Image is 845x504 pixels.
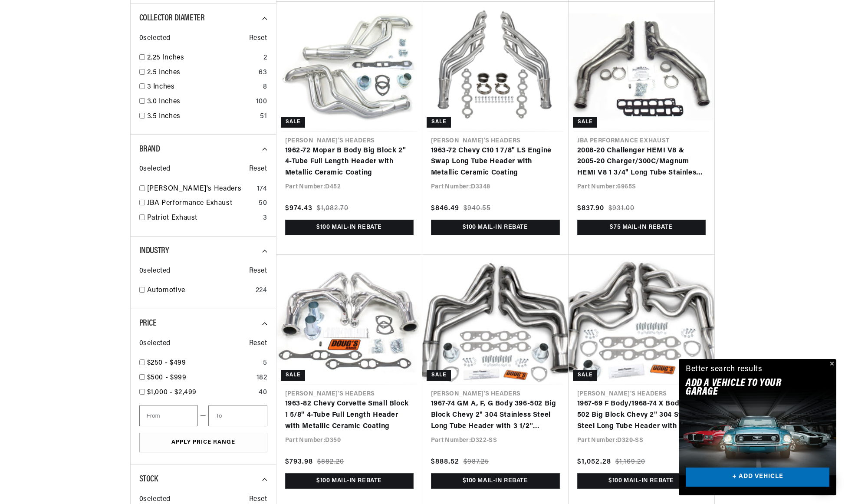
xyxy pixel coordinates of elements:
div: 224 [256,285,267,296]
span: Stock [139,475,158,484]
div: Better search results [686,363,763,376]
div: 50 [259,198,267,209]
div: 2 [263,53,267,64]
div: 51 [260,111,267,122]
div: 40 [259,387,267,399]
a: 1967-74 GM A, F, G Body 396-502 Big Block Chevy 2" 304 Stainless Steel Long Tube Header with 3 1/... [431,399,560,432]
a: 3.5 Inches [147,111,257,122]
span: 0 selected [139,33,171,44]
a: 1963-82 Chevy Corvette Small Block 1 5/8" 4-Tube Full Length Header with Metallic Ceramic Coating [285,399,414,432]
a: 2.5 Inches [147,67,256,79]
span: 0 selected [139,164,171,175]
input: To [208,405,267,426]
span: Reset [249,33,267,44]
a: + ADD VEHICLE [686,468,829,487]
span: Reset [249,338,267,349]
a: 1963-72 Chevy C10 1 7/8" LS Engine Swap Long Tube Header with Metallic Ceramic Coating [431,145,560,179]
button: Close [826,359,836,369]
div: 3 [263,213,267,224]
a: Automotive [147,285,252,296]
span: Collector Diameter [139,14,205,23]
a: Patriot Exhaust [147,213,260,224]
a: 1962-72 Mopar B Body Big Block 2" 4-Tube Full Length Header with Metallic Ceramic Coating [285,145,414,179]
span: $500 - $999 [147,374,187,381]
a: 3 Inches [147,82,260,93]
span: 0 selected [139,266,171,277]
a: 2.25 Inches [147,53,260,64]
span: 0 selected [139,338,171,349]
h2: Add A VEHICLE to your garage [686,379,808,397]
span: Reset [249,164,267,175]
div: 100 [256,96,267,108]
a: [PERSON_NAME]'s Headers [147,184,253,195]
div: 8 [263,82,267,93]
a: 1967-69 F Body/1968-74 X Body 396-502 Big Block Chevy 2" 304 Stainless Steel Long Tube Header wit... [577,399,706,432]
button: Apply Price Range [139,433,267,452]
div: 174 [257,184,267,195]
span: $250 - $499 [147,359,186,366]
span: Reset [249,266,267,277]
a: JBA Performance Exhaust [147,198,256,209]
div: 63 [259,67,267,79]
span: Industry [139,247,169,255]
div: 5 [263,358,267,369]
input: From [139,405,198,426]
a: 3.0 Inches [147,96,253,108]
div: 182 [256,372,267,384]
a: 2008-20 Challenger HEMI V8 & 2005-20 Charger/300C/Magnum HEMI V8 1 3/4" Long Tube Stainless Steel... [577,145,706,179]
span: Price [139,319,157,328]
span: Brand [139,145,160,154]
span: — [200,410,207,422]
span: $1,000 - $2,499 [147,389,197,396]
